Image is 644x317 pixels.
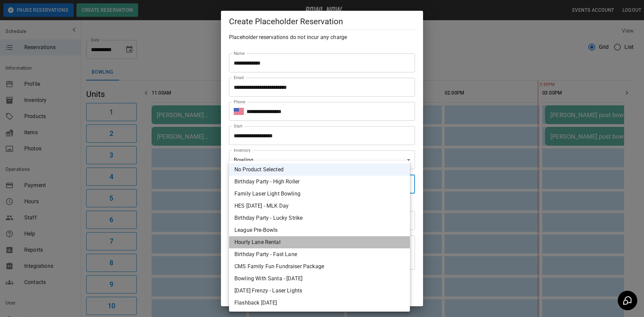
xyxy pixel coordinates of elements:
[229,273,410,285] li: Bowling With Santa - [DATE]
[229,188,410,200] li: Family Laser Light Bowling
[229,212,410,224] li: Birthday Party - Lucky Strike
[229,200,410,212] li: HES [DATE] - MLK Day
[229,285,410,297] li: [DATE] Frenzy - Laser Lights
[229,164,410,176] li: No Product Selected
[229,236,410,248] li: Hourly Lane Rental
[229,297,410,309] li: Flashback [DATE]
[229,176,410,188] li: Birthday Party - High Roller
[229,260,410,273] li: CMS Family Fun Fundraiser Package
[229,248,410,260] li: Birthday Party - Fast Lane
[229,224,410,236] li: League Pre-Bowls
